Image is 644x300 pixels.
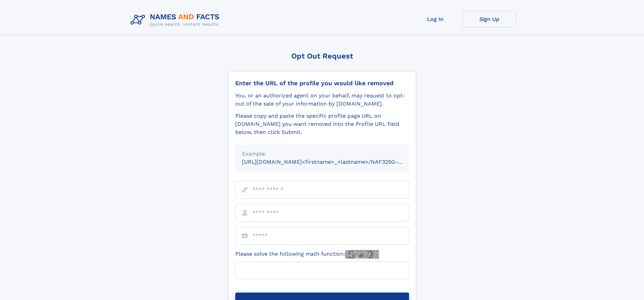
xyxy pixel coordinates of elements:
[235,250,379,259] label: Please solve the following math function:
[242,150,402,158] div: Example:
[242,159,422,165] small: [URL][DOMAIN_NAME]<firstname>_<lastname>/NAF325G-xxxxxxxx
[235,112,409,136] div: Please copy and paste the specific profile page URL on [DOMAIN_NAME] you want removed into the Pr...
[408,11,462,27] a: Log In
[235,79,409,87] div: Enter the URL of the profile you would like removed
[228,52,416,60] div: Opt Out Request
[462,11,517,27] a: Sign Up
[128,11,225,29] img: Logo Names and Facts
[235,92,409,108] div: You, or an authorized agent on your behalf, may request to opt-out of the sale of your informatio...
